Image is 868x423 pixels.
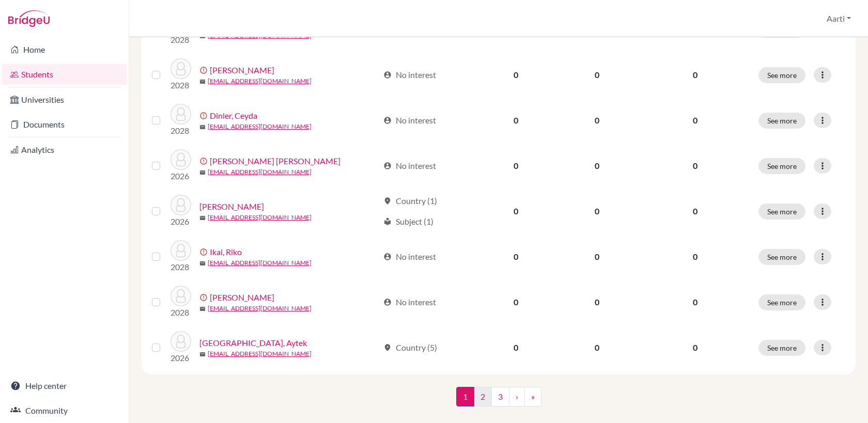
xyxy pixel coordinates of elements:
a: [PERSON_NAME] [210,64,274,76]
div: No interest [383,296,436,308]
a: [EMAIL_ADDRESS][DOMAIN_NAME] [208,122,312,131]
div: No interest [383,160,436,172]
td: 0 [555,143,639,189]
span: mail [199,260,206,267]
a: Ikai, Riko [210,246,242,258]
a: Universities [2,89,127,110]
nav: ... [456,387,541,415]
a: [EMAIL_ADDRESS][DOMAIN_NAME] [208,167,312,177]
button: See more [758,67,805,83]
a: [EMAIL_ADDRESS][DOMAIN_NAME] [208,76,312,86]
td: 0 [555,98,639,143]
p: 0 [645,69,746,81]
p: 2028 [171,306,191,319]
img: Fernandez, Dalia Victoria Sanchez [171,149,191,170]
a: › [509,387,525,406]
img: Japon, Aytek [171,331,191,352]
img: Ikai, Riko [171,240,191,261]
span: mail [199,33,206,39]
span: account_circle [383,116,392,124]
span: mail [199,79,206,85]
a: [PERSON_NAME] [210,291,274,304]
div: Subject (1) [383,215,433,228]
span: error_outline [199,112,210,120]
td: 0 [555,234,639,279]
td: 0 [476,189,555,234]
p: 2028 [171,79,191,91]
a: 3 [491,387,509,406]
button: See more [758,203,805,220]
span: account_circle [383,253,392,261]
span: 1 [456,387,474,406]
td: 0 [476,279,555,325]
button: See more [758,113,805,129]
a: [PERSON_NAME] [PERSON_NAME] [210,155,340,167]
span: error_outline [199,293,210,302]
td: 0 [476,98,555,143]
a: » [524,387,541,406]
span: account_circle [383,298,392,306]
a: Community [2,400,127,421]
p: 2028 [171,124,191,137]
a: Home [2,39,127,60]
p: 0 [645,114,746,127]
div: Country (1) [383,195,437,207]
button: See more [758,340,805,356]
td: 0 [555,279,639,325]
img: Hristov, Sophia [171,195,191,215]
span: error_outline [199,248,210,256]
span: mail [199,351,206,357]
td: 0 [555,52,639,98]
span: mail [199,215,206,221]
img: Bridge-U [8,10,50,27]
div: No interest [383,250,436,263]
p: 0 [645,250,746,263]
button: See more [758,158,805,174]
td: 0 [476,234,555,279]
span: mail [199,169,206,176]
span: local_library [383,217,392,226]
span: location_on [383,197,392,205]
span: error_outline [199,66,210,74]
img: Ikeda, Tomoki [171,286,191,306]
div: No interest [383,114,436,127]
span: location_on [383,343,392,352]
p: 2026 [171,215,191,228]
p: 0 [645,160,746,172]
img: Dela Cruz, Janelle [171,58,191,79]
p: 2028 [171,34,191,46]
a: [EMAIL_ADDRESS][DOMAIN_NAME] [208,213,312,222]
a: [EMAIL_ADDRESS][DOMAIN_NAME] [208,258,312,268]
p: 2026 [171,352,191,364]
td: 0 [555,325,639,370]
a: Dinler, Ceyda [210,109,257,122]
a: 2 [474,387,492,406]
td: 0 [476,325,555,370]
span: account_circle [383,162,392,170]
td: 0 [476,143,555,189]
img: Dinler, Ceyda [171,104,191,124]
span: error_outline [199,157,210,165]
td: 0 [476,52,555,98]
a: [PERSON_NAME] [199,200,264,213]
button: See more [758,249,805,265]
p: 0 [645,296,746,308]
a: Analytics [2,139,127,160]
div: Country (5) [383,341,437,354]
button: Aarti [822,9,856,28]
div: No interest [383,69,436,81]
span: account_circle [383,71,392,79]
td: 0 [555,189,639,234]
button: See more [758,294,805,310]
span: mail [199,306,206,312]
a: [GEOGRAPHIC_DATA], Aytek [199,337,307,349]
p: 0 [645,205,746,217]
a: [EMAIL_ADDRESS][DOMAIN_NAME] [208,349,312,358]
p: 0 [645,341,746,354]
a: Help center [2,375,127,396]
a: Documents [2,114,127,135]
p: 2028 [171,261,191,273]
p: 2026 [171,170,191,182]
span: mail [199,124,206,130]
a: Students [2,64,127,85]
